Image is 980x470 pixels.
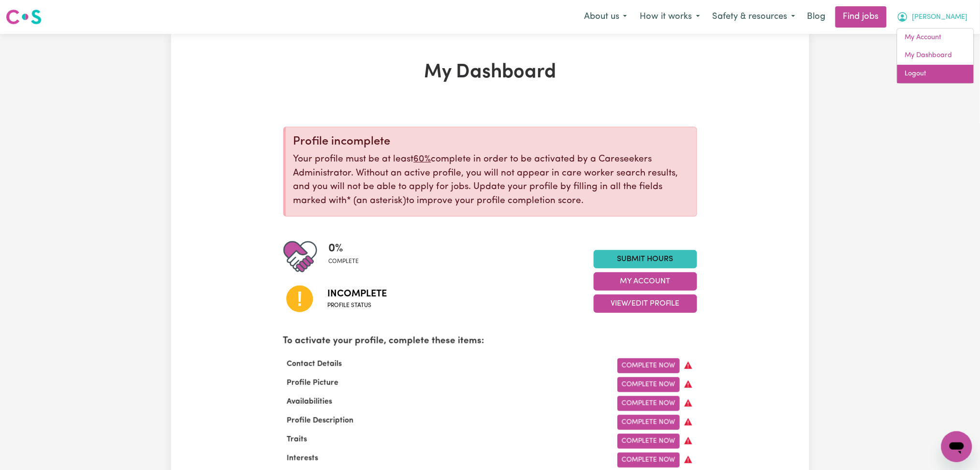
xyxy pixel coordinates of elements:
[283,436,311,443] span: Traits
[594,250,697,268] a: Submit Hours
[594,294,697,313] button: View/Edit Profile
[283,360,346,368] span: Contact Details
[283,398,336,406] span: Availabilities
[293,153,689,208] p: Your profile must be at least complete in order to be activated by a Careseekers Administrator. W...
[617,434,680,449] a: Complete Now
[835,6,887,28] a: Find jobs
[706,7,802,27] button: Safety & resources
[6,8,42,26] img: Careseekers logo
[283,455,322,462] span: Interests
[329,240,367,274] div: Profile completeness: 0%
[617,358,680,373] a: Complete Now
[897,28,974,84] div: My Account
[617,377,680,392] a: Complete Now
[617,396,680,411] a: Complete Now
[283,335,697,349] p: To activate your profile, complete these items:
[283,61,697,84] h1: My Dashboard
[594,272,697,291] button: My Account
[414,155,431,164] u: 60%
[283,417,358,425] span: Profile Description
[293,135,689,149] div: Profile incomplete
[912,12,968,23] span: [PERSON_NAME]
[617,453,680,468] a: Complete Now
[941,431,972,462] iframe: Button to launch messaging window
[328,287,387,301] span: Incomplete
[578,7,633,27] button: About us
[283,379,343,387] span: Profile Picture
[328,301,387,310] span: Profile status
[633,7,706,27] button: How it works
[897,65,974,83] a: Logout
[329,240,359,257] span: 0 %
[347,196,407,206] span: an asterisk
[617,415,680,430] a: Complete Now
[897,46,974,65] a: My Dashboard
[897,29,974,47] a: My Account
[891,7,974,27] button: My Account
[6,6,42,28] a: Careseekers logo
[802,6,832,28] a: Blog
[329,257,359,266] span: complete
